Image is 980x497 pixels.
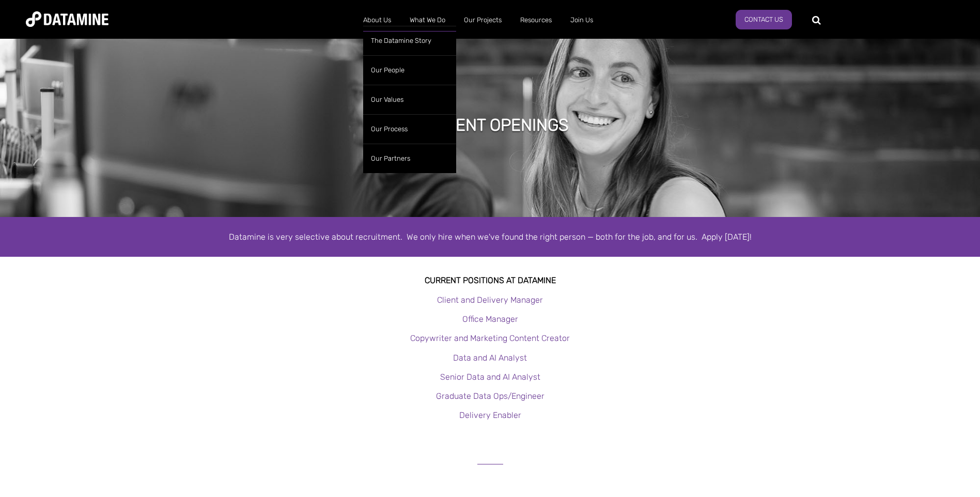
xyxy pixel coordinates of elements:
a: About Us [354,7,400,34]
a: Our Process [363,114,456,144]
strong: Current Positions at datamine [425,275,556,285]
a: Graduate Data Ops/Engineer [436,391,545,401]
a: Contact Us [736,10,792,29]
a: Our Values [363,85,456,114]
a: Client and Delivery Manager [437,295,543,305]
a: Senior Data and AI Analyst [440,372,540,382]
a: Office Manager [462,314,518,324]
img: Datamine [26,11,108,27]
a: Join Us [561,7,602,34]
a: Copywriter and Marketing Content Creator [410,333,570,343]
h1: Current Openings [412,114,569,136]
a: What We Do [400,7,455,34]
a: Our Partners [363,144,456,173]
div: Datamine is very selective about recruitment. We only hire when we've found the right person — bo... [196,230,785,244]
a: Delivery Enabler [459,410,521,420]
a: Our People [363,55,456,85]
a: The Datamine Story [363,26,456,55]
a: Resources [511,7,561,34]
a: Data and AI Analyst [453,353,527,363]
a: Our Projects [455,7,511,34]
